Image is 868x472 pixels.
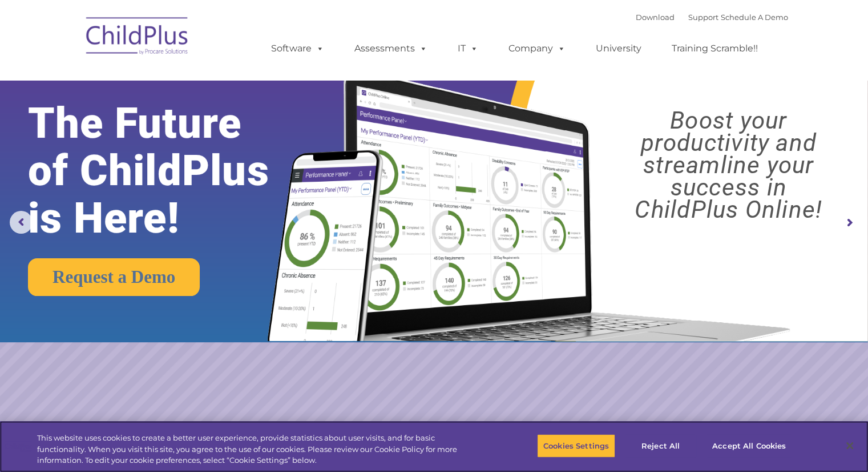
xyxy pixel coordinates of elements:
[837,433,862,458] button: Close
[80,9,195,66] img: ChildPlus by Procare Solutions
[260,37,336,60] a: Software
[446,37,490,60] a: IT
[721,13,788,22] a: Schedule A Demo
[28,99,305,242] rs-layer: The Future of ChildPlus is Here!
[159,122,207,131] span: Phone number
[706,434,792,458] button: Accept All Cookies
[537,434,615,458] button: Cookies Settings
[688,13,718,22] a: Support
[159,75,193,84] span: Last name
[625,434,696,458] button: Reject All
[600,109,857,221] rs-layer: Boost your productivity and streamline your success in ChildPlus Online!
[343,37,439,60] a: Assessments
[497,37,577,60] a: Company
[636,13,675,22] a: Download
[28,258,200,296] a: Request a Demo
[636,13,788,22] font: |
[37,433,478,466] div: This website uses cookies to create a better user experience, provide statistics about user visit...
[660,37,769,60] a: Training Scramble!!
[584,37,653,60] a: University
